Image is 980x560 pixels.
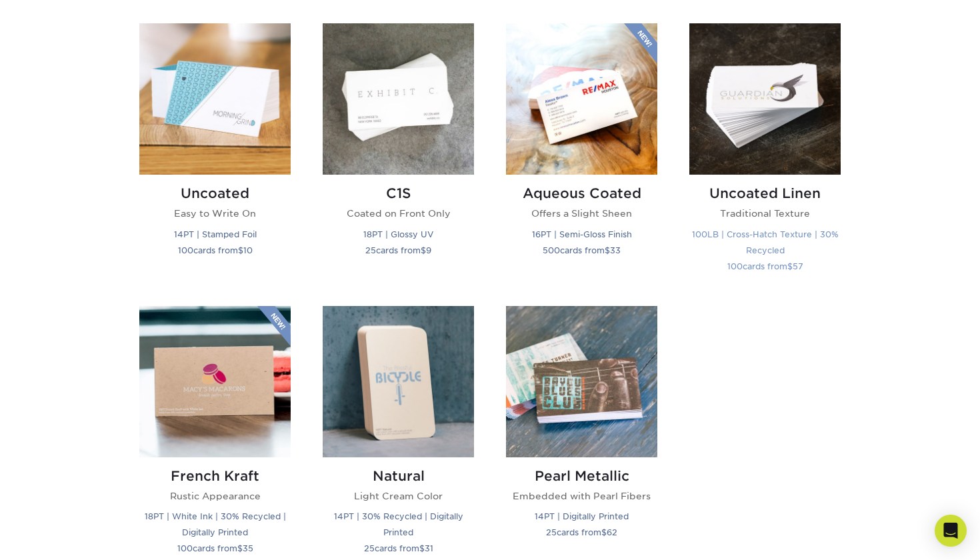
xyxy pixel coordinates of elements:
span: 33 [610,245,621,255]
span: $ [605,245,610,255]
img: Pearl Metallic Business Cards [506,306,657,457]
h2: C1S [323,185,474,201]
span: 100 [727,261,743,271]
a: Uncoated Business Cards Uncoated Easy to Write On 14PT | Stamped Foil 100cards from$10 [139,23,291,289]
span: 100 [177,543,193,553]
span: 9 [426,245,431,255]
img: Uncoated Business Cards [139,23,291,175]
h2: Uncoated [139,185,291,201]
small: cards from [543,245,621,255]
span: 31 [425,543,433,553]
small: 14PT | Digitally Printed [535,511,629,521]
small: 18PT | White Ink | 30% Recycled | Digitally Printed [145,511,286,537]
p: Embedded with Pearl Fibers [506,489,657,503]
h2: Pearl Metallic [506,468,657,484]
div: Open Intercom Messenger [935,515,967,547]
a: Aqueous Coated Business Cards Aqueous Coated Offers a Slight Sheen 16PT | Semi-Gloss Finish 500ca... [506,23,657,289]
a: Uncoated Linen Business Cards Uncoated Linen Traditional Texture 100LB | Cross-Hatch Texture | 30... [689,23,841,289]
span: 100 [178,245,193,255]
p: Rustic Appearance [139,489,291,503]
span: 500 [543,245,560,255]
span: 25 [365,245,376,255]
img: Aqueous Coated Business Cards [506,23,657,175]
small: cards from [364,543,433,553]
h2: Uncoated Linen [689,185,841,201]
img: Uncoated Linen Business Cards [689,23,841,175]
span: $ [419,543,425,553]
span: 57 [793,261,803,271]
small: 18PT | Glossy UV [363,229,433,239]
span: $ [421,245,426,255]
small: 14PT | Stamped Foil [174,229,257,239]
img: New Product [624,23,657,63]
img: French Kraft Business Cards [139,306,291,457]
span: $ [601,527,607,537]
small: 100LB | Cross-Hatch Texture | 30% Recycled [692,229,839,255]
span: 25 [546,527,557,537]
p: Traditional Texture [689,207,841,220]
img: New Product [257,306,291,346]
span: 62 [607,527,617,537]
small: cards from [177,543,253,553]
small: cards from [727,261,803,271]
small: cards from [546,527,617,537]
span: $ [237,543,243,553]
span: 35 [243,543,253,553]
h2: Aqueous Coated [506,185,657,201]
p: Light Cream Color [323,489,474,503]
a: C1S Business Cards C1S Coated on Front Only 18PT | Glossy UV 25cards from$9 [323,23,474,289]
span: $ [238,245,243,255]
small: cards from [178,245,253,255]
span: $ [787,261,793,271]
span: 10 [243,245,253,255]
p: Easy to Write On [139,207,291,220]
small: 14PT | 30% Recycled | Digitally Printed [334,511,463,537]
img: C1S Business Cards [323,23,474,175]
span: 25 [364,543,375,553]
p: Coated on Front Only [323,207,474,220]
p: Offers a Slight Sheen [506,207,657,220]
small: cards from [365,245,431,255]
h2: Natural [323,468,474,484]
small: 16PT | Semi-Gloss Finish [532,229,632,239]
img: Natural Business Cards [323,306,474,457]
h2: French Kraft [139,468,291,484]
